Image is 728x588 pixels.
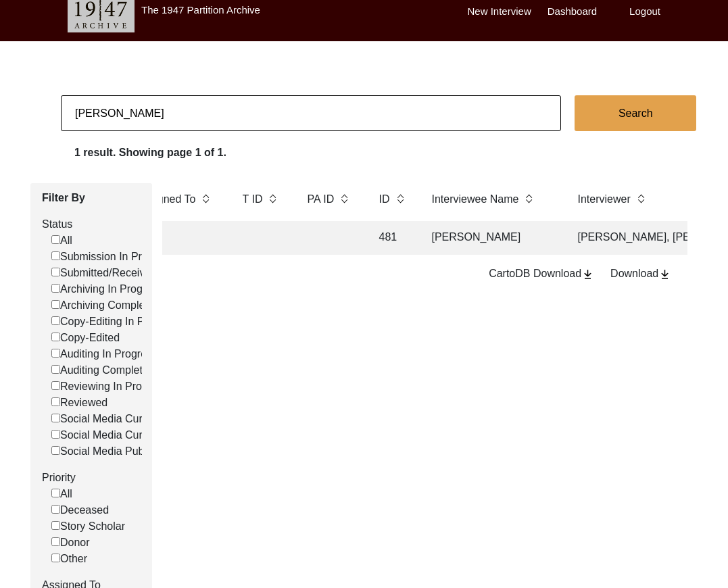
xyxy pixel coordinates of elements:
label: 1 result. Showing page 1 of 1. [74,145,226,161]
input: Story Scholar [51,521,60,530]
input: Copy-Edited [51,333,60,341]
img: download-button.png [658,268,671,280]
input: Reviewed [51,397,60,406]
input: Submission In Progress [51,251,60,260]
label: Other [51,551,87,567]
label: Reviewing In Progress [51,378,168,395]
img: sort-button.png [636,191,646,206]
label: Donor [51,535,90,551]
label: New Interview [468,4,531,20]
label: T ID [243,191,263,207]
img: sort-button.png [395,191,405,206]
label: Reviewed [51,395,107,411]
input: Other [51,554,60,562]
img: download-button.png [581,268,594,280]
img: sort-button.png [201,191,210,206]
input: All [51,489,60,497]
img: sort-button.png [339,191,349,206]
label: Copy-Editing In Progress [51,314,180,330]
input: Reviewing In Progress [51,381,60,390]
input: Auditing Completed [51,365,60,374]
input: Archiving In Progress [51,284,60,293]
img: sort-button.png [524,191,533,206]
input: Social Media Curated [51,430,60,439]
img: sort-button.png [268,191,277,206]
label: Interviewer [578,191,631,207]
label: Priority [42,470,142,486]
div: Download [610,266,671,282]
label: Copy-Edited [51,330,120,346]
label: PA ID [308,191,335,207]
input: All [51,235,60,244]
div: CartoDB Download [489,266,594,282]
label: Assigned To [137,191,196,207]
input: Social Media Published [51,446,60,455]
label: All [51,232,72,249]
td: [PERSON_NAME] [424,221,559,255]
label: Logout [629,4,660,20]
label: ID [379,191,390,207]
td: 481 [371,221,413,255]
input: Copy-Editing In Progress [51,316,60,325]
label: The 1947 Partition Archive [141,4,260,16]
label: Dashboard [548,4,597,20]
label: Interviewee Name [432,191,519,207]
label: Submission In Progress [51,249,174,265]
label: Social Media Curation In Progress [51,411,224,427]
label: Social Media Published [51,443,172,460]
label: Archiving In Progress [51,281,163,297]
input: Deceased [51,505,60,514]
label: All [51,486,72,502]
input: Donor [51,537,60,546]
input: Social Media Curation In Progress [51,414,60,422]
label: Social Media Curated [51,427,164,443]
input: Submitted/Received [51,268,60,276]
input: Auditing In Progress [51,349,60,358]
label: Archiving Completed [51,297,160,314]
label: Auditing In Progress [51,346,157,362]
label: Deceased [51,502,109,518]
label: Story Scholar [51,518,125,535]
label: Status [42,216,142,232]
label: Auditing Completed [51,362,155,378]
input: Archiving Completed [51,300,60,309]
button: Search [575,95,696,131]
label: Submitted/Received [51,265,157,281]
label: Filter By [42,190,142,206]
input: Search... [61,95,561,131]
